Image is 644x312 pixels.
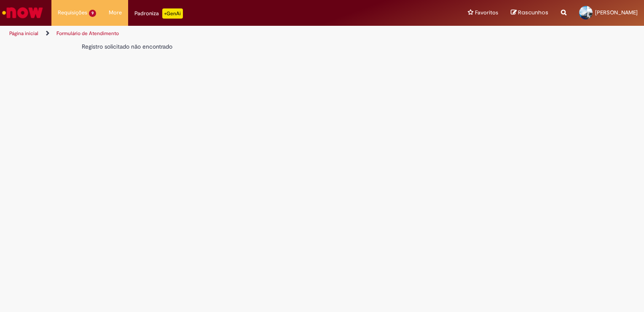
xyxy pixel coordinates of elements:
[475,8,498,17] span: Favoritos
[82,42,439,51] div: Registro solicitado não encontrado
[1,4,44,21] img: ServiceNow
[58,8,87,17] span: Requisições
[162,8,183,19] p: +GenAi
[518,8,548,16] span: Rascunhos
[89,10,96,17] span: 9
[9,30,38,37] a: Página inicial
[56,30,119,37] a: Formulário de Atendimento
[109,8,122,17] span: More
[511,9,548,17] a: Rascunhos
[595,9,638,16] span: [PERSON_NAME]
[6,26,423,41] ul: Trilhas de página
[134,8,183,19] div: Padroniza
